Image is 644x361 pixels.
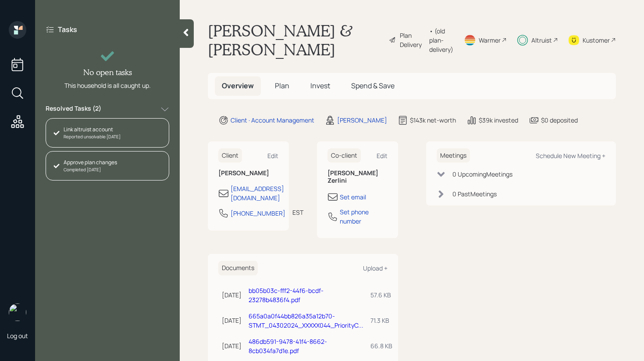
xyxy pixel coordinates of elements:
span: Invest [310,81,330,90]
a: bb05b03c-fff2-44f6-bcdf-23278b4836f4.pdf [249,286,324,304]
div: Link altruist account [64,126,121,134]
h6: [PERSON_NAME] [218,170,278,177]
span: Spend & Save [351,81,395,90]
div: Plan Delivery [400,31,425,49]
div: Altruist [531,36,552,45]
div: [EMAIL_ADDRESS][DOMAIN_NAME] [231,184,284,202]
img: retirable_logo.png [9,303,26,321]
div: Set phone number [340,207,388,226]
div: • (old plan-delivery) [429,26,453,54]
h6: [PERSON_NAME] Zerlini [327,170,388,184]
a: 665a0a0f44bb826a35a12b70-STMT_04302024_XXXXX044_PriorityC... [249,312,363,329]
div: $39k invested [479,116,518,125]
a: 486db591-9478-41f4-8662-8cb034fa7d1e.pdf [249,337,327,355]
h6: Meetings [437,148,470,163]
h6: Client [218,148,242,163]
div: Kustomer [583,36,610,45]
div: Schedule New Meeting + [536,152,605,160]
label: Tasks [58,25,77,34]
div: [DATE] [222,290,242,300]
div: Reported unsolvable [DATE] [64,134,121,140]
div: [DATE] [222,316,242,325]
div: EST [292,208,303,217]
div: Completed [DATE] [64,166,117,173]
span: Overview [222,81,254,90]
h4: No open tasks [83,68,132,77]
div: This household is all caught up. [64,81,151,90]
div: [PERSON_NAME] [337,116,387,125]
div: Client · Account Management [231,116,314,125]
div: 57.6 KB [370,290,393,300]
div: Log out [7,332,28,340]
div: 0 Past Meeting s [452,189,497,199]
div: $0 deposited [541,116,578,125]
div: 71.3 KB [370,316,393,325]
h1: [PERSON_NAME] & [PERSON_NAME] [208,21,382,59]
div: Edit [267,152,278,160]
label: Resolved Tasks ( 2 ) [46,104,101,115]
div: 66.8 KB [370,341,393,350]
div: Approve plan changes [64,159,117,166]
div: $143k net-worth [410,116,456,125]
div: [DATE] [222,341,242,350]
h6: Documents [218,261,258,275]
span: Plan [275,81,289,90]
div: Edit [377,152,388,160]
div: Upload + [363,264,388,272]
div: Set email [340,192,366,202]
div: Warmer [479,36,501,45]
div: 0 Upcoming Meeting s [452,170,512,179]
div: [PHONE_NUMBER] [231,209,285,218]
h6: Co-client [327,148,361,163]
